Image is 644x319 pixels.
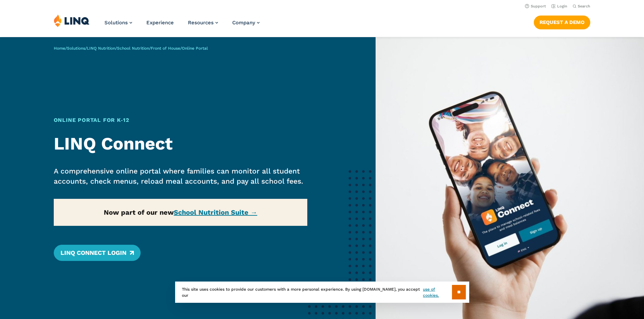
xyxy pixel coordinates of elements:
span: Online Portal [182,46,208,51]
strong: LINQ Connect [54,133,173,154]
strong: Now part of our new [104,208,257,216]
a: Request a Demo [534,16,590,29]
a: Front of House [151,46,180,51]
a: Company [232,20,260,26]
a: LINQ Connect Login [54,245,141,261]
a: Solutions [104,20,132,26]
nav: Button Navigation [534,14,590,29]
a: Resources [188,20,218,26]
a: School Nutrition Suite → [174,208,257,216]
h1: Online Portal for K‑12 [54,116,308,124]
img: LINQ | K‑12 Software [54,14,90,27]
a: Home [54,46,65,51]
a: Login [551,4,567,8]
button: Open Search Bar [573,4,590,9]
nav: Primary Navigation [104,14,260,36]
div: This site uses cookies to provide our customers with a more personal experience. By using [DOMAIN... [175,282,469,303]
a: Support [525,4,546,8]
span: Search [578,4,590,8]
span: / / / / / [54,46,208,51]
p: A comprehensive online portal where families can monitor all student accounts, check menus, reloa... [54,166,308,186]
a: School Nutrition [117,46,149,51]
span: Resources [188,20,214,26]
span: Solutions [104,20,128,26]
a: use of cookies. [423,286,452,298]
a: Solutions [67,46,85,51]
span: Company [232,20,255,26]
a: LINQ Nutrition [87,46,115,51]
a: Experience [146,20,174,26]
